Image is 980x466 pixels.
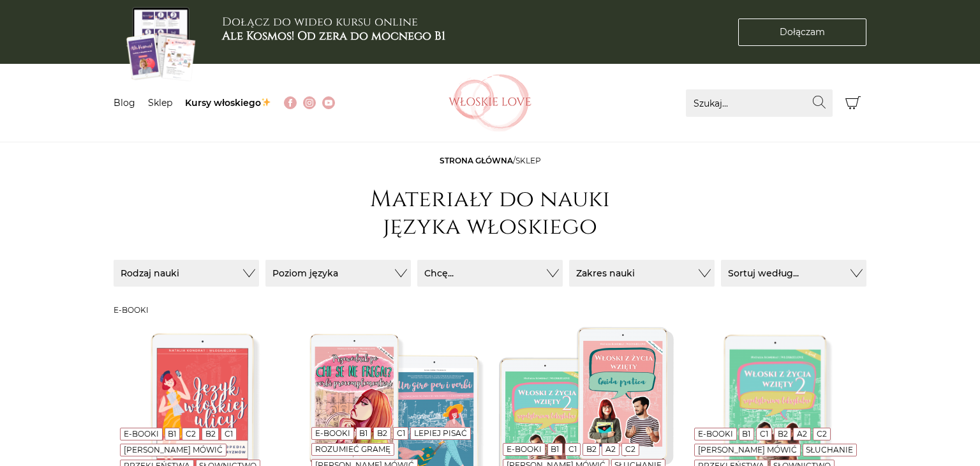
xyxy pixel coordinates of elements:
a: C2 [817,429,827,439]
button: Poziom języka [265,260,411,287]
a: C1 [760,429,768,439]
h1: Materiały do nauki języka włoskiego [362,186,618,241]
a: B1 [551,444,559,454]
input: Szukaj... [686,89,833,117]
a: Strona główna [440,156,513,165]
a: B1 [359,428,367,438]
a: B1 [742,429,750,439]
a: E-booki [124,429,159,439]
a: [PERSON_NAME] mówić [698,445,797,455]
button: Zakres nauki [569,260,715,287]
button: Chcę... [417,260,563,287]
a: Lepiej pisać [414,428,467,438]
a: C1 [225,429,233,439]
a: Sklep [148,97,172,109]
a: E-booki [315,428,350,438]
a: E-booki [698,429,733,439]
button: Sortuj według... [721,260,866,287]
a: Blog [114,97,135,109]
h3: E-booki [114,306,866,315]
a: C1 [397,428,405,438]
a: B1 [168,429,176,439]
img: Włoskielove [449,74,531,132]
a: Dołączam [738,19,866,46]
img: ✨ [262,98,271,107]
a: E-booki [507,444,542,454]
a: [PERSON_NAME] mówić [124,445,223,455]
a: C2 [625,444,635,454]
b: Ale Kosmos! Od zera do mocnego B1 [222,28,445,44]
a: Słuchanie [806,445,853,455]
a: A2 [605,444,616,454]
a: A2 [797,429,807,439]
h3: Dołącz do wideo kursu online [222,15,445,43]
a: B2 [778,429,788,439]
span: / [440,156,541,165]
a: Rozumieć gramę [315,444,390,454]
a: B2 [586,444,597,454]
a: Kursy włoskiego [185,97,271,109]
button: Rodzaj nauki [114,260,259,287]
span: sklep [516,156,541,165]
a: B2 [205,429,216,439]
a: C1 [568,444,577,454]
button: Koszyk [839,89,866,117]
a: C2 [186,429,196,439]
a: B2 [377,428,387,438]
span: Dołączam [780,26,825,39]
